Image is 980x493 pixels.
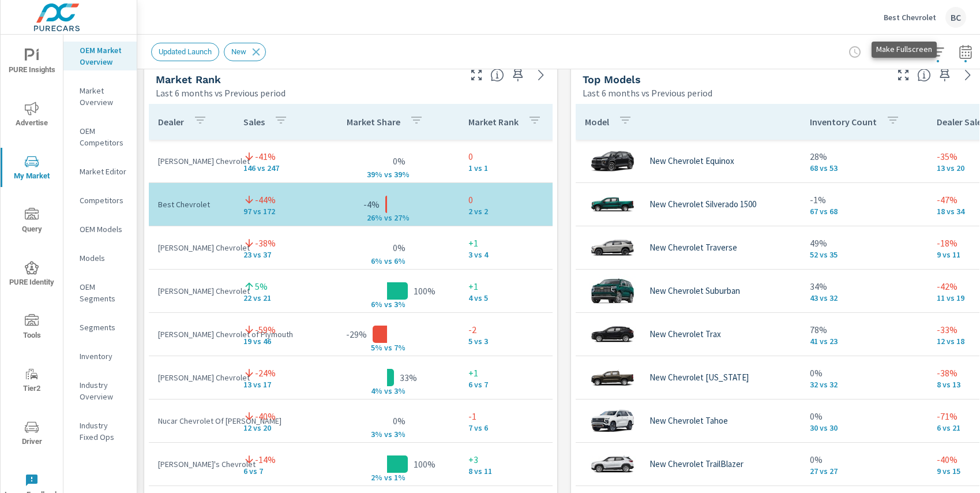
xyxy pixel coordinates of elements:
[945,7,966,28] div: BC
[583,86,712,100] p: Last 6 months vs Previous period
[810,207,918,216] p: 67 vs 68
[152,47,219,56] span: Updated Launch
[80,322,127,333] p: Segments
[468,163,564,173] p: 1 vs 1
[358,472,388,483] p: 2% v
[400,371,417,384] p: 33%
[468,279,564,293] p: +1
[158,372,225,383] p: [PERSON_NAME] Chevrolet
[346,327,367,341] p: -29%
[255,193,276,207] p: -44%
[4,155,59,183] span: My Market
[4,367,59,395] span: Tier2
[4,48,59,77] span: PURE Insights
[589,360,636,395] img: glamour
[158,242,225,253] p: [PERSON_NAME] Chevrolet
[810,423,918,432] p: 30 vs 30
[80,195,127,206] p: Competitors
[363,197,380,211] p: -4%
[63,249,137,267] div: Models
[467,66,486,84] button: Make Fullscreen
[255,150,276,163] p: -41%
[358,299,388,309] p: 6% v
[468,150,564,163] p: 0
[4,314,59,342] span: Tools
[63,278,137,307] div: OEM Segments
[4,420,59,449] span: Driver
[810,293,918,302] p: 43 vs 32
[810,250,918,259] p: 52 vs 35
[468,409,564,423] p: -1
[810,409,918,423] p: 0%
[936,66,954,84] span: Save this to your personalized report
[80,420,127,443] p: Industry Fixed Ops
[63,221,137,238] div: OEM Models
[388,169,416,180] p: s 39%
[63,319,137,336] div: Segments
[358,342,388,353] p: 5% v
[63,348,137,365] div: Inventory
[468,380,564,389] p: 6 vs 7
[4,208,59,236] span: Query
[810,279,918,293] p: 34%
[393,241,405,255] p: 0%
[959,66,977,84] a: See more details in report
[649,329,721,339] p: New Chevrolet Trax
[388,472,416,483] p: s 1%
[810,323,918,337] p: 78%
[158,116,184,128] p: Dealer
[649,242,737,253] p: New Chevrolet Traverse
[589,187,636,222] img: glamour
[255,409,276,423] p: -40%
[468,337,564,346] p: 5 vs 3
[589,144,636,178] img: glamour
[585,116,609,128] p: Model
[255,323,276,337] p: -59%
[649,286,740,296] p: New Chevrolet Suburban
[63,376,137,405] div: Industry Overview
[80,252,127,264] p: Models
[589,404,636,438] img: glamour
[224,47,253,56] span: New
[926,40,949,64] button: Apply Filters
[358,256,388,266] p: 6% v
[810,453,918,466] p: 0%
[158,285,225,297] p: [PERSON_NAME] Chevrolet
[810,380,918,389] p: 32 vs 32
[388,386,416,396] p: s 3%
[63,82,137,111] div: Market Overview
[583,73,641,85] h5: Top Models
[358,169,388,180] p: 39% v
[899,40,922,64] button: Print Report
[810,163,918,173] p: 68 vs 53
[243,466,306,476] p: 6 vs 7
[243,423,306,432] p: 12 vs 20
[388,429,416,439] p: s 3%
[393,154,405,168] p: 0%
[468,116,519,128] p: Market Rank
[358,386,388,396] p: 4% v
[243,293,306,302] p: 22 vs 21
[358,429,388,439] p: 3% v
[358,212,388,223] p: 26% v
[810,193,918,207] p: -1%
[243,380,306,389] p: 13 vs 17
[468,236,564,250] p: +1
[589,317,636,352] img: glamour
[255,453,276,466] p: -14%
[649,416,728,426] p: New Chevrolet Tahoe
[255,366,276,380] p: -24%
[589,230,636,265] img: glamour
[158,458,225,470] p: [PERSON_NAME]'s Chevrolet
[393,414,405,428] p: 0%
[388,299,416,309] p: s 3%
[871,40,894,64] button: "Export Report to PDF"
[243,250,306,259] p: 23 vs 37
[80,85,127,108] p: Market Overview
[224,43,266,61] div: New
[80,44,127,68] p: OEM Market Overview
[158,415,225,427] p: Nucar Chevrolet Of [PERSON_NAME]
[917,68,931,82] span: Find the biggest opportunities within your model lineup nationwide. [Source: Market registration ...
[589,447,636,481] img: glamour
[63,163,137,180] div: Market Editor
